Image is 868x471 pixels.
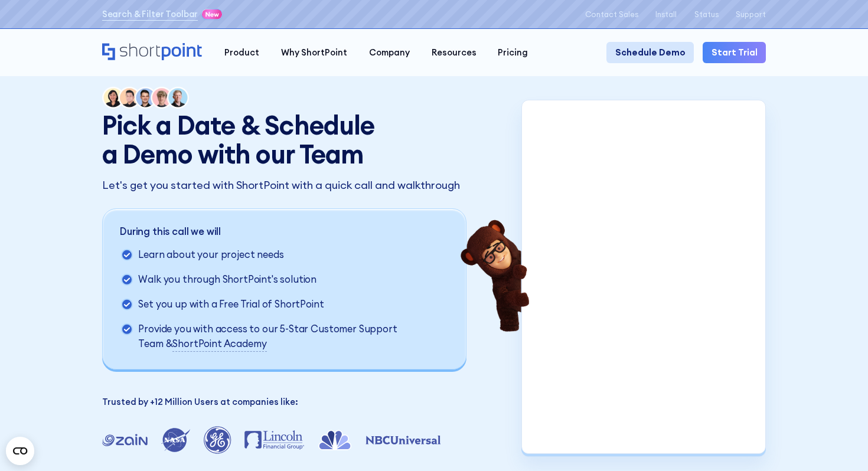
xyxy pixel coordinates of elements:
[102,8,198,21] a: Search & Filter Toolbar
[487,42,539,64] a: Pricing
[102,395,469,408] p: Trusted by +12 Million Users at companies like:
[270,42,358,64] a: Why ShortPoint
[655,10,677,19] a: Install
[809,414,868,471] iframe: Chat Widget
[281,46,347,59] div: Why ShortPoint
[102,43,203,62] a: Home
[172,336,266,352] a: ShortPoint Academy
[498,46,528,59] div: Pricing
[585,10,638,19] a: Contact Sales
[369,46,410,59] div: Company
[224,46,259,59] div: Product
[432,46,477,59] div: Resources
[694,10,719,19] a: Status
[120,224,414,239] p: During this call we will
[736,10,766,19] a: Support
[358,42,420,64] a: Company
[420,42,487,64] a: Resources
[703,42,766,64] a: Start Trial
[606,42,694,64] a: Schedule Demo
[138,322,413,352] p: Provide you with access to our 5-Star Customer Support Team &
[102,177,469,194] p: Let's get you started with ShortPoint with a quick call and walkthrough
[138,272,316,289] p: Walk you through ShortPoint's solution
[138,247,283,263] p: Learn about your project needs
[6,437,34,465] button: Open CMP widget
[102,111,389,168] h1: Pick a Date & Schedule a Demo with our Team
[522,100,766,453] iframe: Select a Date & Time - Calendly
[138,297,324,313] p: Set you up with a Free Trial of ShortPoint
[214,42,270,64] a: Product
